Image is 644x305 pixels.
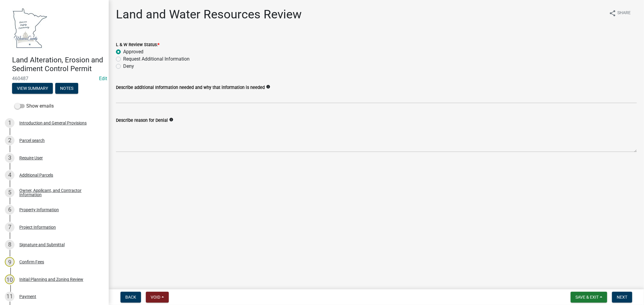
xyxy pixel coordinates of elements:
div: Additional Parcels [19,173,53,177]
div: Project Information [19,225,56,229]
div: Introduction and General Provisions [19,121,87,125]
div: Property Information [19,208,59,212]
h1: Land and Water Resources Review [116,7,302,22]
button: Save & Exit [571,292,607,303]
button: Back [120,292,141,303]
div: 6 [5,205,14,215]
h4: Land Alteration, Erosion and Sediment Control Permit [12,56,104,73]
div: Require User [19,156,43,160]
div: 5 [5,188,14,197]
button: View Summary [12,83,53,94]
div: 9 [5,257,14,267]
div: 8 [5,240,14,250]
span: Back [125,295,136,300]
i: share [609,10,616,17]
div: Confirm Fees [19,260,44,264]
i: info [169,118,173,122]
label: Approved [123,48,143,55]
label: Describe additional Information needed and why that information is needed [116,86,265,90]
wm-modal-confirm: Summary [12,86,53,91]
div: Initial Planning and Zoning Review [19,277,83,281]
button: shareShare [604,7,636,19]
button: Next [612,292,632,303]
div: Parcel search [19,138,45,143]
span: Next [617,295,627,300]
div: 10 [5,275,14,284]
label: Deny [123,63,134,70]
div: 7 [5,222,14,232]
div: Owner, Applicant, and Contractor Information [19,188,99,197]
div: 4 [5,170,14,180]
button: Notes [55,83,78,94]
span: Save & Exit [575,295,599,300]
img: Waseca County, Minnesota [12,6,48,49]
label: Request Additional Information [123,55,190,63]
div: Payment [19,294,36,299]
i: info [266,85,270,89]
div: Signature and Submittal [19,243,65,247]
div: 2 [5,136,14,145]
label: Show emails [14,102,54,110]
label: Describe reason for Denial [116,118,168,123]
span: Void [151,295,160,300]
label: L & W Review Status: [116,43,159,47]
wm-modal-confirm: Notes [55,86,78,91]
wm-modal-confirm: Edit Application Number [99,76,107,81]
div: 11 [5,292,14,301]
span: Share [617,10,631,17]
span: 460487 [12,76,97,81]
div: 1 [5,118,14,128]
a: Edit [99,76,107,81]
button: Void [146,292,169,303]
div: 3 [5,153,14,163]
